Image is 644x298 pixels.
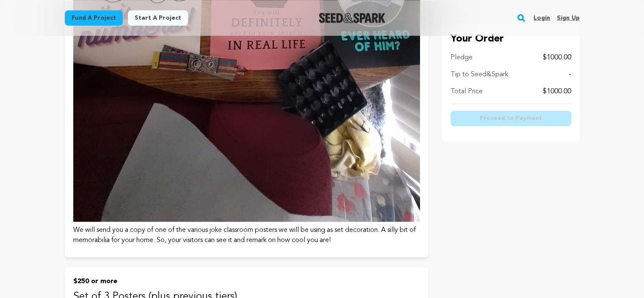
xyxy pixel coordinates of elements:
a: Fund a project [65,10,123,25]
p: Pledge [451,53,473,63]
a: Login [533,11,550,25]
p: - [569,70,571,80]
p: $250 or more [73,276,420,286]
a: Sign up [557,11,579,25]
p: $1000.00 [543,53,571,63]
button: Proceed to Payment [451,111,571,126]
a: Start a project [128,10,188,25]
a: Seed&Spark Homepage [319,13,385,23]
span: Proceed to Payment [480,114,542,123]
p: Tip to Seed&Spark [451,70,508,80]
p: Total Price [451,86,483,97]
img: Seed&Spark Logo Dark Mode [319,13,385,23]
p: Your Order [451,32,571,46]
p: $1000.00 [543,86,571,97]
p: We will send you a copy of one of the various joke classroom posters we will be using as set deco... [73,225,420,245]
